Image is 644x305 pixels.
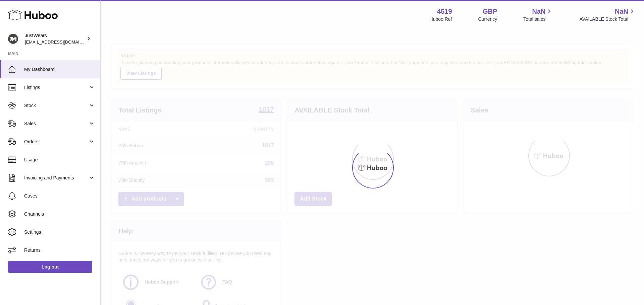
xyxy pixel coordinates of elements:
[24,66,95,73] span: My Dashboard
[24,193,95,199] span: Cases
[8,34,18,44] img: internalAdmin-4519@internal.huboo.com
[24,84,88,91] span: Listings
[25,32,85,45] div: JustWears
[24,229,95,235] span: Settings
[523,7,553,22] a: NaN Total sales
[523,16,553,22] span: Total sales
[24,121,88,127] span: Sales
[24,247,95,253] span: Returns
[24,175,88,181] span: Invoicing and Payments
[24,139,88,145] span: Orders
[437,7,452,16] strong: 4519
[483,7,497,16] strong: GBP
[8,261,92,273] a: Log out
[24,157,95,163] span: Usage
[615,7,628,16] span: NaN
[579,16,636,22] span: AVAILABLE Stock Total
[532,7,545,16] span: NaN
[478,16,497,22] div: Currency
[579,7,636,22] a: NaN AVAILABLE Stock Total
[24,211,95,217] span: Channels
[430,16,452,22] div: Huboo Ref
[25,39,99,45] span: [EMAIL_ADDRESS][DOMAIN_NAME]
[24,102,88,109] span: Stock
